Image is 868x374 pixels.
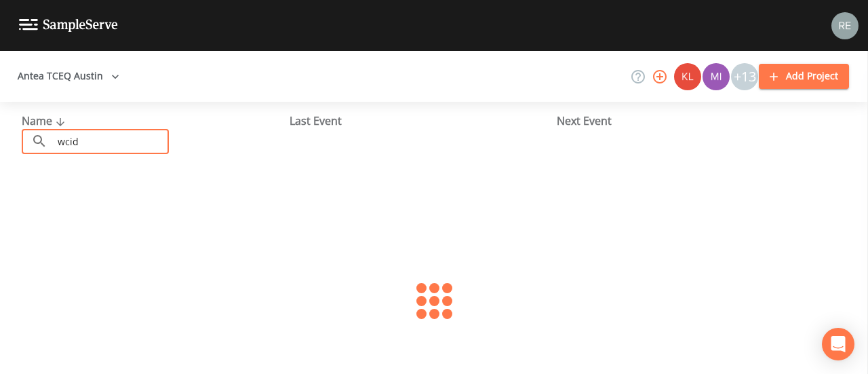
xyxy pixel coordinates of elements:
div: +13 [731,63,758,90]
button: Antea TCEQ Austin [12,64,125,89]
div: Miriaha Caddie [702,63,730,90]
img: logo [19,19,118,32]
img: 9c4450d90d3b8045b2e5fa62e4f92659 [674,63,701,90]
div: Last Event [290,113,557,129]
input: Search Projects [53,129,169,154]
span: Name [22,113,68,128]
div: Open Intercom Messenger [822,328,854,360]
img: a1ea4ff7c53760f38bef77ef7c6649bf [703,63,730,90]
button: Add Project [759,64,849,89]
img: e720f1e92442e99c2aab0e3b783e6548 [831,12,859,39]
div: Next Event [557,113,825,129]
div: Kler Teran [673,63,702,90]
